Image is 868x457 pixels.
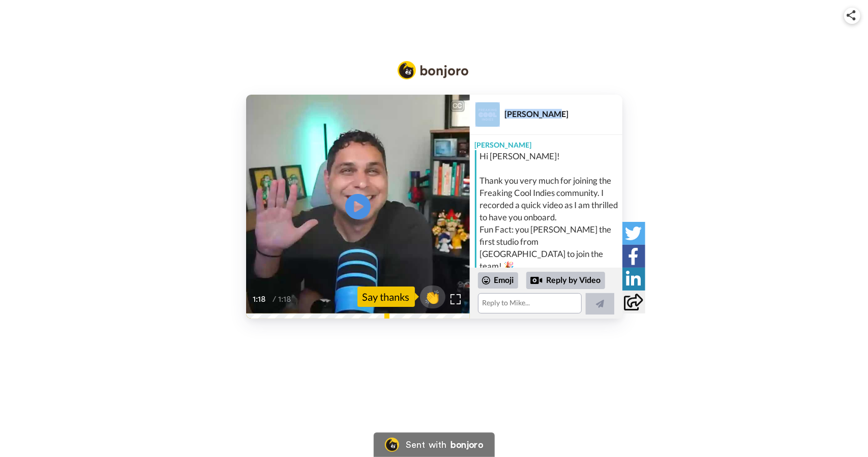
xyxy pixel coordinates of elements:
span: 1:18 [279,293,296,305]
div: Reply by Video [526,272,605,289]
div: Emoji [478,272,518,289]
span: 👏 [420,289,445,305]
span: 1:18 [253,293,271,305]
div: [PERSON_NAME] [505,109,622,119]
div: [PERSON_NAME] [470,135,622,150]
div: Hi [PERSON_NAME]! Thank you very much for joining the Freaking Cool Indies community. I recorded ... [480,150,620,284]
img: Full screen [451,294,461,304]
img: Bonjoro Logo [398,61,469,79]
button: 👏 [420,285,445,308]
div: Reply by Video [530,274,543,287]
div: CC [451,101,464,111]
div: Say thanks [357,287,415,307]
span: / [273,293,277,305]
img: Profile Image [475,102,500,127]
img: ic_share.svg [847,10,856,20]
